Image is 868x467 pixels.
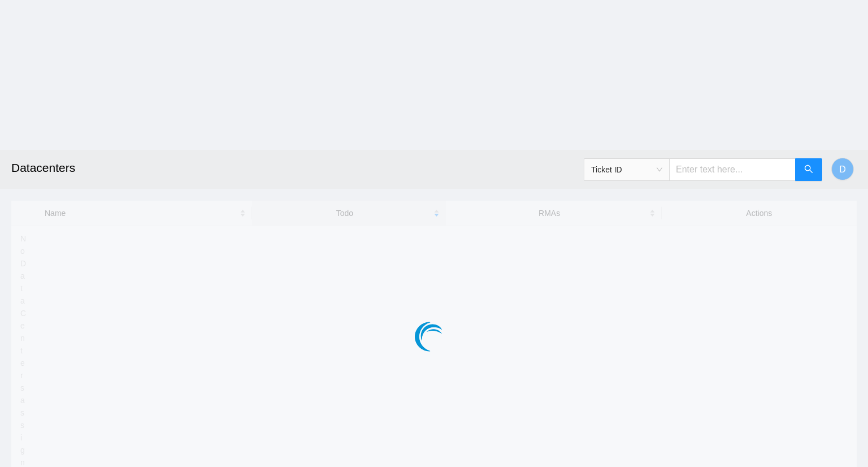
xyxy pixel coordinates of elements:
span: search [804,165,813,175]
h2: Datacenters [11,150,603,186]
input: Enter text here... [669,158,796,181]
span: D [839,162,846,176]
span: Ticket ID [591,161,662,178]
button: D [831,158,854,180]
button: search [795,158,822,181]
